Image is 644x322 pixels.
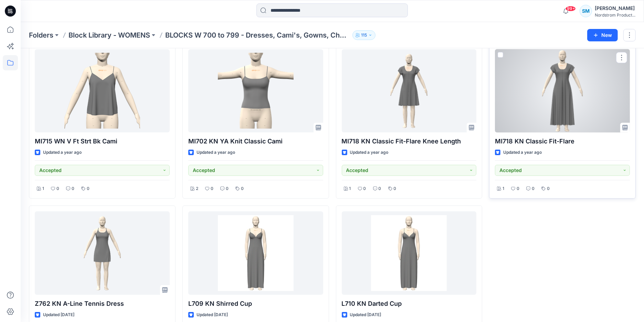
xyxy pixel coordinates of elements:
p: 0 [72,185,74,192]
p: 0 [211,185,213,192]
p: Updated a year ago [350,149,389,156]
p: Updated a year ago [503,149,542,156]
p: 115 [361,31,367,39]
p: MI715 WN V Ft Strt Bk Cami [35,137,170,146]
p: 1 [349,185,351,192]
a: Folders [29,30,53,40]
p: 0 [547,185,550,192]
p: 0 [87,185,89,192]
a: Z762 KN A-Line Tennis Dress [35,211,170,295]
button: New [587,29,618,41]
div: Nordstrom Product... [595,12,635,18]
p: L710 KN Darted Cup [342,299,477,309]
p: Updated a year ago [197,149,235,156]
div: [PERSON_NAME] [595,4,635,12]
button: 115 [352,30,376,40]
p: Updated [DATE] [197,311,228,319]
a: MI702 KN YA Knit Classic Cami [188,49,323,133]
p: 1 [503,185,504,192]
p: 0 [517,185,519,192]
p: 0 [226,185,229,192]
div: SM [580,5,592,17]
a: L709 KN Shirred Cup [188,211,323,295]
span: 99+ [566,6,576,11]
p: 0 [56,185,59,192]
p: Updated a year ago [43,149,82,156]
a: MI718 KN Classic Fit-Flare [495,49,630,133]
p: 0 [394,185,397,192]
p: BLOCKS W 700 to 799 - Dresses, Cami's, Gowns, Chemise [165,30,350,40]
p: 0 [241,185,244,192]
p: L709 KN Shirred Cup [188,299,323,309]
p: MI718 KN Classic Fit-Flare Knee Length [342,137,477,146]
p: Updated [DATE] [350,311,381,319]
p: 2 [196,185,198,192]
a: MI715 WN V Ft Strt Bk Cami [35,49,170,133]
p: 1 [42,185,44,192]
p: MI718 KN Classic Fit-Flare [495,137,630,146]
a: MI718 KN Classic Fit-Flare Knee Length [342,49,477,133]
p: 0 [379,185,381,192]
a: L710 KN Darted Cup [342,211,477,295]
p: 0 [532,185,535,192]
p: Z762 KN A-Line Tennis Dress [35,299,170,309]
p: Updated [DATE] [43,311,74,319]
p: 0 [363,185,366,192]
p: MI702 KN YA Knit Classic Cami [188,137,323,146]
a: Block Library - WOMENS [68,30,150,40]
